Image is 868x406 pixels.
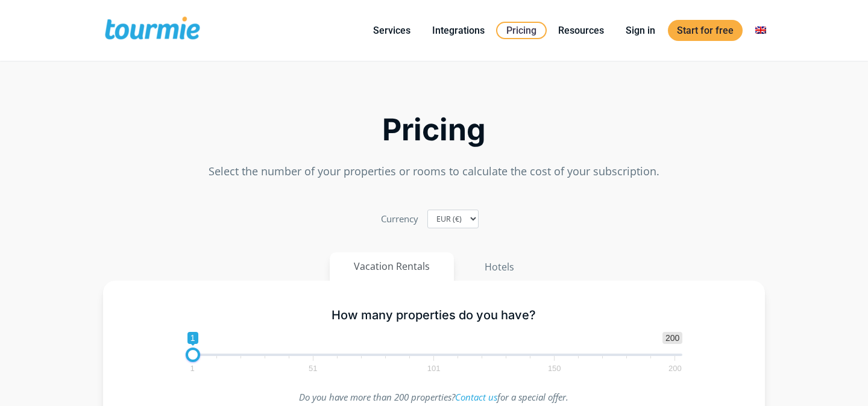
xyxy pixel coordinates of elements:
button: Vacation Rentals [330,252,454,281]
p: Select the number of your properties or rooms to calculate the cost of your subscription. [103,163,765,180]
span: 150 [546,366,563,371]
p: Do you have more than 200 properties? for a special offer. [186,389,683,405]
label: Currency [381,211,418,227]
a: Resources [549,23,613,38]
a: Services [364,23,420,38]
a: Integrations [423,23,494,38]
a: Pricing [496,22,547,39]
span: 1 [187,332,198,344]
a: Contact us [455,391,497,403]
a: Start for free [668,20,743,41]
button: Hotels [460,252,539,281]
span: 51 [307,366,319,371]
h2: Pricing [103,116,765,144]
h5: How many properties do you have? [186,308,683,323]
span: 1 [188,366,196,371]
span: 200 [662,332,682,344]
span: 200 [667,366,684,371]
a: Sign in [617,23,664,38]
span: 101 [426,366,442,371]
